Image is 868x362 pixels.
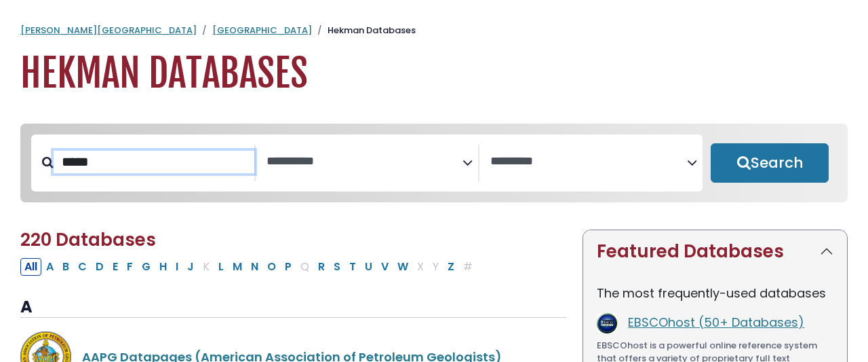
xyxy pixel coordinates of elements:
[20,124,848,202] nav: Search filters
[314,258,329,276] button: Filter Results R
[42,258,58,276] button: Filter Results A
[247,258,262,276] button: Filter Results N
[267,155,463,169] textarea: Search
[108,258,122,276] button: Filter Results E
[583,230,847,273] button: Featured Databases
[443,258,458,276] button: Filter Results Z
[393,258,412,276] button: Filter Results W
[155,258,171,276] button: Filter Results H
[628,314,804,331] a: EBSCOhost (50+ Databases)
[138,258,155,276] button: Filter Results G
[74,258,91,276] button: Filter Results C
[229,258,246,276] button: Filter Results M
[214,258,228,276] button: Filter Results L
[172,258,182,276] button: Filter Results I
[312,24,416,37] li: Hekman Databases
[345,258,360,276] button: Filter Results T
[377,258,393,276] button: Filter Results V
[20,228,156,252] span: 220 Databases
[330,258,344,276] button: Filter Results S
[597,284,833,302] p: The most frequently-used databases
[361,258,376,276] button: Filter Results U
[20,24,197,37] a: [PERSON_NAME][GEOGRAPHIC_DATA]
[58,258,73,276] button: Filter Results B
[212,24,312,37] a: [GEOGRAPHIC_DATA]
[263,258,280,276] button: Filter Results O
[20,51,848,96] h1: Hekman Databases
[711,143,829,183] button: Submit for Search Results
[20,297,566,318] h3: A
[20,258,41,276] button: All
[281,258,296,276] button: Filter Results P
[54,151,254,173] input: Search database by title or keyword
[183,258,198,276] button: Filter Results J
[20,257,478,274] div: Alpha-list to filter by first letter of database name
[20,24,848,37] nav: breadcrumb
[123,258,137,276] button: Filter Results F
[490,155,687,169] textarea: Search
[92,258,108,276] button: Filter Results D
